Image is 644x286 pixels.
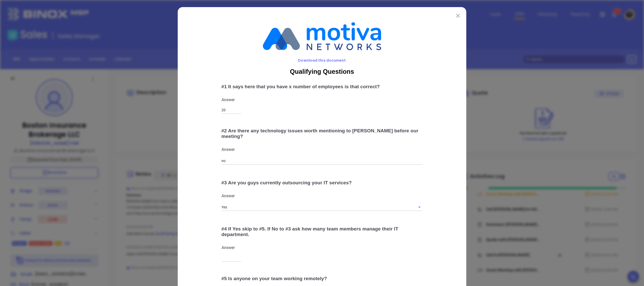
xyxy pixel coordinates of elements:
p: Answer [222,245,423,251]
span: Qualifying Questions [188,68,456,75]
img: close modal [456,14,460,17]
span: # 1 It says here that you have x number of employees is that correct? [222,84,380,89]
span: # 5 Is anyone on your team working remotely? [222,276,327,281]
input: Text Input [222,157,423,165]
span: Download this document [188,58,456,63]
span: # 4 If Yes skip to #5. If No to #3 ask how many team members manage their IT department. [222,226,398,237]
span: # 2 Are there any technology issues worth mentioning to [PERSON_NAME] before our meeting? [222,128,418,139]
span: # 3 Are you guys currently outsourcing your IT services? [222,180,352,185]
p: Answer [222,147,423,152]
p: Answer [222,193,423,199]
button: Open [416,204,423,211]
p: Answer [222,97,423,103]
